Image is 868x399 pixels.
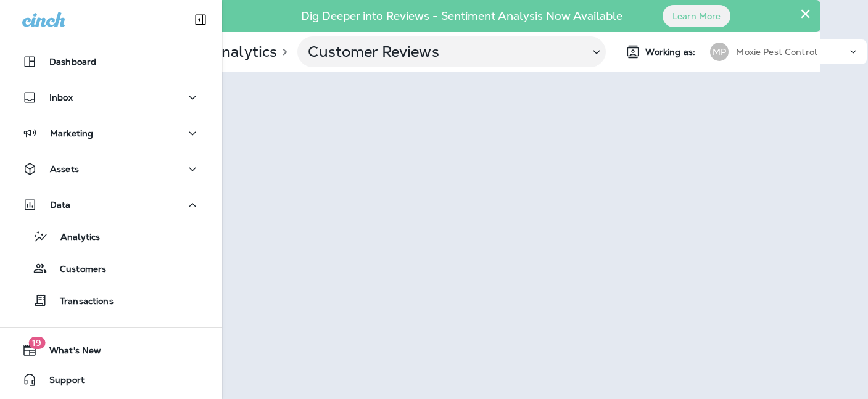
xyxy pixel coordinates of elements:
[736,47,817,57] p: Moxie Pest Control
[50,164,79,174] p: Assets
[49,93,73,102] p: Inbox
[277,47,287,57] p: >
[12,368,210,392] button: Support
[12,287,210,313] button: Transactions
[175,72,820,399] iframe: To enrich screen reader interactions, please activate Accessibility in Grammarly extension settings
[49,57,96,67] p: Dashboard
[37,345,101,360] span: What's New
[710,43,729,61] div: MP
[48,232,100,244] p: Analytics
[12,121,210,146] button: Marketing
[663,5,730,27] button: Learn More
[50,200,71,210] p: Data
[183,7,218,32] button: Collapse Sidebar
[48,264,106,276] p: Customers
[12,85,210,110] button: Inbox
[12,192,210,217] button: Data
[50,128,93,138] p: Marketing
[12,157,210,181] button: Assets
[12,49,210,74] button: Dashboard
[308,43,579,61] p: Customer Reviews
[12,223,210,249] button: Analytics
[800,4,811,23] button: Close
[12,338,210,363] button: 19What's New
[48,296,114,308] p: Transactions
[265,14,658,18] p: Dig Deeper into Reviews - Sentiment Analysis Now Available
[28,337,45,349] span: 19
[37,375,85,390] span: Support
[12,255,210,281] button: Customers
[205,43,277,61] p: Analytics
[645,47,698,57] span: Working as:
